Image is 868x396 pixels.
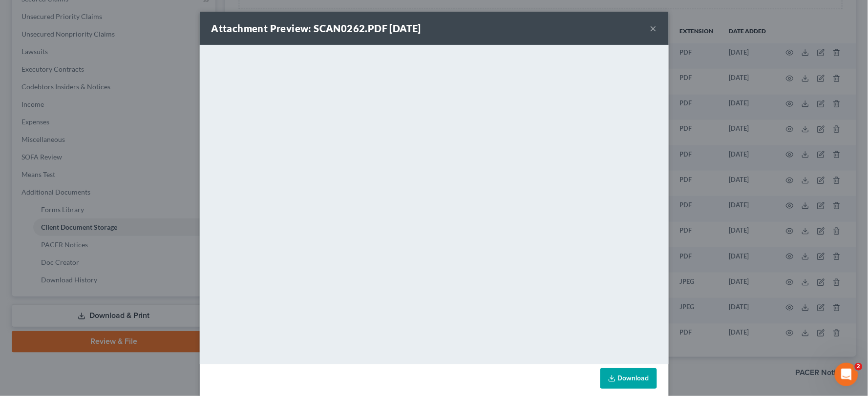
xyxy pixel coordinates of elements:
iframe: <object ng-attr-data='[URL][DOMAIN_NAME]' type='application/pdf' width='100%' height='650px'></ob... [200,45,669,362]
span: 2 [855,363,863,371]
a: Download [600,368,657,389]
strong: Attachment Preview: SCAN0262.PDF [DATE] [212,22,422,34]
iframe: Intercom live chat [835,363,858,386]
button: × [650,22,657,34]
